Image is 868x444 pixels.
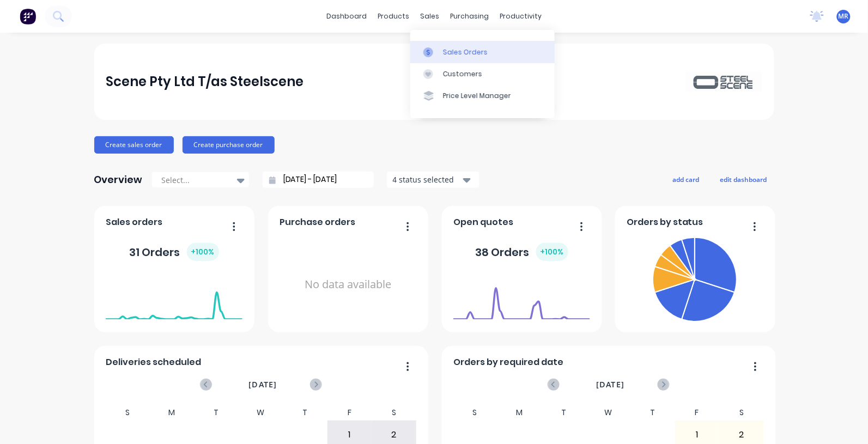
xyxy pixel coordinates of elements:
[94,136,174,154] button: Create sales order
[283,405,327,421] div: T
[194,405,239,421] div: T
[443,91,511,101] div: Price Level Manager
[410,85,555,107] a: Price Level Manager
[497,405,542,421] div: M
[713,172,774,186] button: edit dashboard
[105,405,150,421] div: S
[372,405,416,421] div: S
[494,8,547,25] div: productivity
[627,216,703,229] span: Orders by status
[542,405,586,421] div: T
[130,243,219,261] div: 31 Orders
[719,405,764,421] div: S
[443,47,488,57] div: Sales Orders
[839,11,849,21] span: MR
[415,8,445,25] div: sales
[453,216,513,229] span: Open quotes
[686,72,762,91] img: Scene Pty Ltd T/as Steelscene
[393,174,462,185] div: 4 status selected
[596,379,624,391] span: [DATE]
[248,379,277,391] span: [DATE]
[387,172,479,188] button: 4 status selected
[586,405,631,421] div: W
[675,405,720,421] div: F
[20,8,36,25] img: Factory
[106,216,162,229] span: Sales orders
[666,172,707,186] button: add card
[372,8,415,25] div: products
[321,8,372,25] a: dashboard
[410,63,555,85] a: Customers
[327,405,372,421] div: F
[453,405,497,421] div: S
[106,71,304,93] div: Scene Pty Ltd T/as Steelscene
[94,169,143,191] div: Overview
[187,243,219,261] div: + 100 %
[410,41,555,63] a: Sales Orders
[280,216,355,229] span: Purchase orders
[239,405,283,421] div: W
[443,69,482,79] div: Customers
[150,405,195,421] div: M
[280,233,416,336] div: No data available
[536,243,568,261] div: + 100 %
[630,405,675,421] div: T
[476,243,568,261] div: 38 Orders
[445,8,494,25] div: purchasing
[183,136,275,154] button: Create purchase order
